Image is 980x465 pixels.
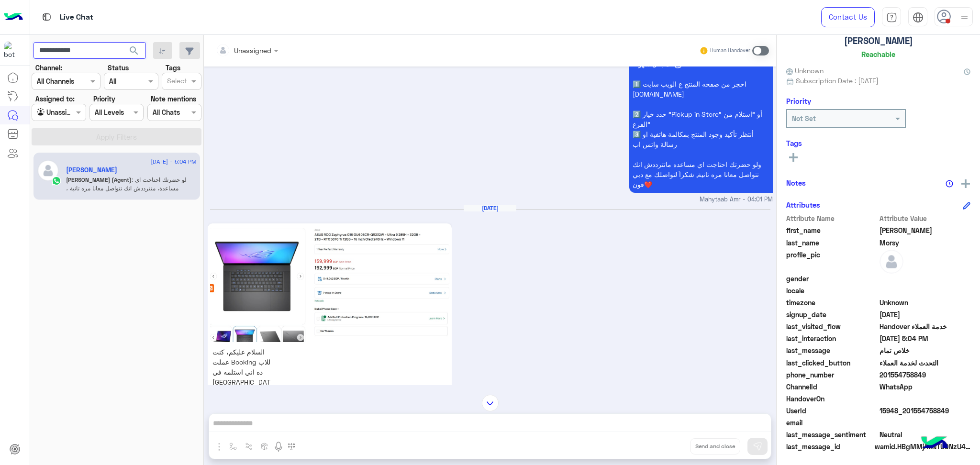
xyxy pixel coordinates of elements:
[880,382,971,392] span: 2
[880,430,971,440] span: 0
[880,310,971,320] span: 2025-09-06T09:03:17.534Z
[875,442,970,452] span: wamid.HBgMMjAxNTU0NzU4ODQ5FQIAEhggQUM2OUFBQ0U1NTA3QzUwQ0Y4OEMwRTVGN0FCNTIyNTAA
[886,12,897,23] img: tab
[482,395,499,411] img: scroll
[786,358,878,368] span: last_clicked_button
[786,250,878,272] span: profile_pic
[210,344,276,460] p: السلام عليكم، كنت عملت Booking للاب ده اني استلمه في [GEOGRAPHIC_DATA] خلال الأسبوع الجاي ان شاء ...
[66,176,132,183] span: [PERSON_NAME] (Agent)
[880,370,971,380] span: 201554758849
[786,321,878,332] span: last_visited_flow
[796,76,879,86] span: Subscription Date : [DATE]
[52,176,61,186] img: WhatsApp
[210,226,450,342] img: 793950509718270.jpg
[880,250,903,274] img: defaultAdmin.png
[4,42,21,59] img: 1403182699927242
[786,442,873,452] span: last_message_id
[880,298,971,308] span: Unknown
[786,382,878,392] span: ChannelId
[786,66,824,76] span: Unknown
[786,286,878,296] span: locale
[958,11,970,23] img: profile
[844,35,913,46] h5: [PERSON_NAME]
[629,15,773,193] p: 6/9/2025, 4:01 PM
[93,94,115,104] label: Priority
[35,94,75,104] label: Assigned to:
[880,406,971,416] span: 15948_201554758849
[4,7,23,27] img: Logo
[128,45,140,56] span: search
[166,63,180,73] label: Tags
[786,333,878,343] span: last_interaction
[37,160,59,181] img: defaultAdmin.png
[35,63,62,73] label: Channel:
[41,11,53,23] img: tab
[786,310,878,320] span: signup_date
[786,97,811,105] h6: Priority
[122,42,146,63] button: search
[880,238,971,248] span: Morsy
[880,213,971,223] span: Attribute Value
[786,406,878,416] span: UserId
[786,430,878,440] span: last_message_sentiment
[821,7,875,27] a: Contact Us
[880,418,971,428] span: null
[786,200,820,209] h6: Attributes
[913,12,924,23] img: tab
[880,394,971,404] span: null
[166,76,187,88] div: Select
[710,47,750,55] small: Human Handover
[66,166,117,174] h5: Mahmoud Morsy
[880,358,971,368] span: التحدث لخدمة العملاء
[690,438,740,454] button: Send and close
[786,298,878,308] span: timezone
[786,345,878,355] span: last_message
[786,394,878,404] span: HandoverOn
[946,180,953,188] img: notes
[786,274,878,284] span: gender
[786,213,878,223] span: Attribute Name
[464,205,516,211] h6: [DATE]
[151,94,196,104] label: Note mentions
[918,427,951,460] img: hulul-logo.png
[880,345,971,355] span: خلاص تمام
[786,238,878,248] span: last_name
[861,50,895,58] h6: Reachable
[700,195,773,204] span: Mahytaab Amr - 04:01 PM
[786,139,970,147] h6: Tags
[786,178,806,187] h6: Notes
[880,286,971,296] span: null
[786,418,878,428] span: email
[32,128,201,145] button: Apply Filters
[882,7,901,27] a: tab
[961,179,970,188] img: add
[880,321,971,332] span: Handover خدمة العملاء
[60,11,93,24] p: Live Chat
[880,225,971,235] span: Mahmoud
[786,370,878,380] span: phone_number
[151,157,196,166] span: [DATE] - 5:04 PM
[880,333,971,343] span: 2025-09-07T14:04:05.444Z
[880,274,971,284] span: null
[108,63,129,73] label: Status
[786,225,878,235] span: first_name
